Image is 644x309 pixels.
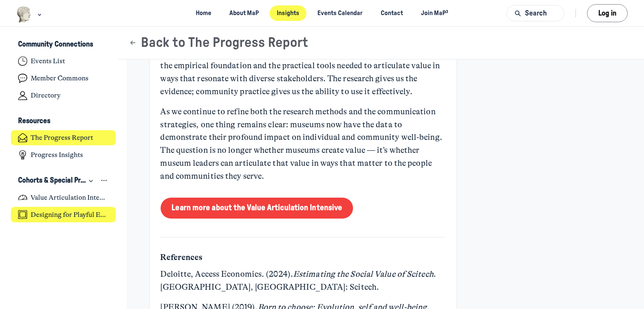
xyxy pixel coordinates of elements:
p: Deloitte, Access Economics. (2024). . [GEOGRAPHIC_DATA], [GEOGRAPHIC_DATA]: Scitech. [160,268,446,294]
button: Cohorts & Special ProjectsCollapse space [11,173,116,188]
a: Insights [270,5,307,21]
a: The Progress Report [11,130,116,146]
div: Collapse space [86,176,96,185]
button: Back to The Progress Report [129,35,308,51]
p: As we continue to refine both the research methods and the communication strategies, one thing re... [160,106,446,183]
button: View space group options [100,176,109,185]
header: Page Header [118,27,644,59]
a: Contact [374,5,410,21]
a: Progress Insights [11,147,116,163]
h3: Community Connections [18,40,93,49]
button: Search [506,5,564,21]
button: ResourcesCollapse space [11,114,116,129]
button: Museums as Progress logo [16,5,44,23]
a: Designing for Playful Engagement [11,207,116,222]
h4: Directory [31,91,60,100]
a: Learn more about the Value Articulation Intensive [161,198,353,219]
button: Community ConnectionsCollapse space [11,38,116,52]
a: Value Articulation Intensive (Cultural Leadership Lab) [11,190,116,205]
button: Log in [587,4,628,22]
a: Events Calendar [310,5,370,21]
strong: References [160,252,203,262]
h4: Member Commons [31,74,88,82]
h4: Designing for Playful Engagement [31,211,109,219]
h3: Resources [18,117,50,126]
h4: Progress Insights [31,151,83,159]
h3: Cohorts & Special Projects [18,176,86,185]
a: Home [188,5,218,21]
h4: Events List [31,57,65,65]
p: For museum leaders ready to embrace this approach, the VAI provides both the empirical foundation... [160,46,446,98]
h4: Value Articulation Intensive (Cultural Leadership Lab) [31,193,109,202]
h4: The Progress Report [31,134,93,142]
img: Museums as Progress logo [16,6,32,23]
a: Member Commons [11,71,116,86]
a: Join MaP³ [414,5,456,21]
a: Events List [11,54,116,69]
em: Estimating the Social Value of Scitech [293,269,434,279]
a: Directory [11,88,116,103]
a: About MaP [222,5,266,21]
